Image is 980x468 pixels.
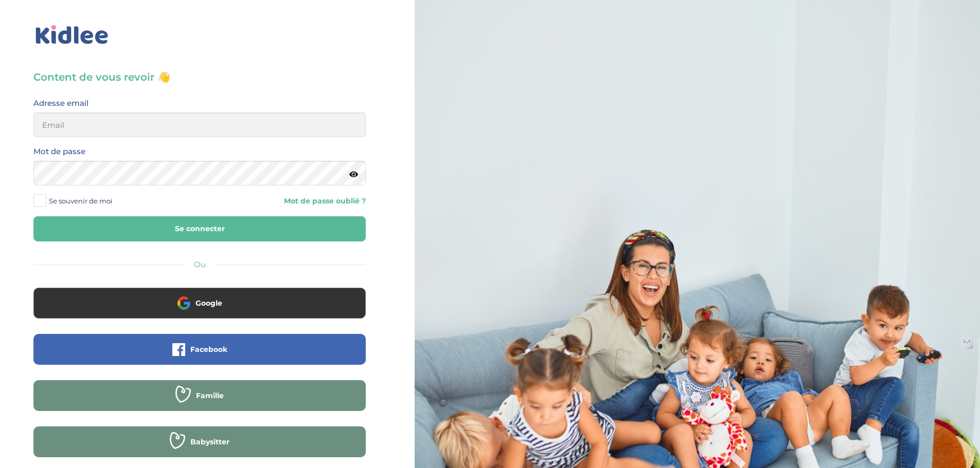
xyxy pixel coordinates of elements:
[33,97,88,110] label: Adresse email
[190,344,227,354] span: Facebook
[33,288,366,319] button: Google
[33,380,366,411] button: Famille
[33,334,366,365] button: Facebook
[33,305,366,315] a: Google
[33,23,111,47] img: logo_kidlee_bleu
[33,426,366,457] button: Babysitter
[195,298,222,308] span: Google
[33,444,366,454] a: Babysitter
[190,437,229,447] span: Babysitter
[33,351,366,361] a: Facebook
[177,296,190,309] img: google.png
[49,194,113,208] span: Se souvenir de moi
[196,390,224,401] span: Famille
[33,398,366,407] a: Famille
[33,216,366,241] button: Se connecter
[33,145,85,158] label: Mot de passe
[207,196,366,206] a: Mot de passe oublié ?
[33,70,366,84] h3: Content de vous revoir 👋
[172,343,185,356] img: facebook.png
[194,259,206,269] span: Ou
[33,113,366,137] input: Email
